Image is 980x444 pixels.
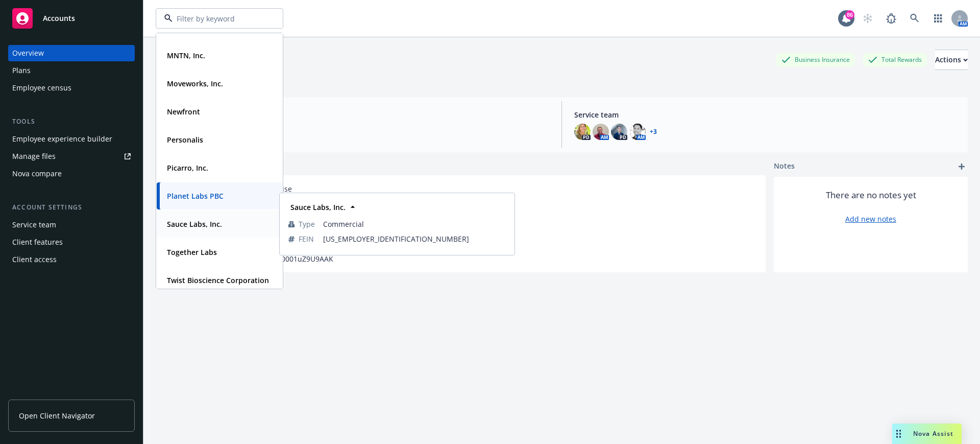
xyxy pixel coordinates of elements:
strong: MNTN, Inc. [167,51,205,60]
strong: Sauce Labs, Inc. [290,202,346,212]
img: photo [574,124,591,140]
button: Actions [935,50,968,70]
a: Accounts [8,4,135,33]
a: add [955,160,968,173]
div: Client access [12,251,57,268]
div: Plans [12,62,31,79]
div: Actions [935,50,968,69]
div: Overview [12,45,44,61]
span: There are no notes yet [826,189,916,201]
span: Notes [774,160,795,173]
a: Client access [8,251,135,268]
div: Tools [8,116,135,127]
input: Filter by keyword [173,13,262,24]
span: [US_EMPLOYER_IDENTIFICATION_NUMBER] [323,233,506,244]
a: Search [904,8,925,29]
a: Switch app [928,8,948,29]
div: 86 [845,10,854,19]
a: Nova compare [8,166,135,182]
strong: Personalis [167,135,203,145]
span: Service team [574,109,960,120]
span: Open Client Navigator [19,410,95,421]
div: Service team [12,217,56,233]
a: Employee census [8,80,135,96]
div: Manage files [12,148,56,165]
div: Employee census [12,80,71,96]
a: Report a Bug [881,8,901,29]
span: EB [164,129,549,140]
strong: Moveworks, Inc. [167,79,223,88]
div: Account settings [8,202,135,213]
a: Plans [8,62,135,79]
a: Manage files [8,148,135,165]
a: +3 [650,129,657,135]
div: Nova compare [12,166,62,182]
div: Drag to move [892,424,905,444]
a: Overview [8,45,135,61]
a: Client features [8,234,135,250]
img: photo [593,124,609,140]
span: Type [299,219,315,229]
span: Accounts [43,14,75,22]
div: Total Rewards [863,53,927,66]
a: Employee experience builder [8,131,135,147]
strong: Together Labs [167,247,217,257]
a: Service team [8,217,135,233]
img: photo [611,124,627,140]
strong: Sauce Labs, Inc. [167,219,222,229]
div: Client features [12,234,63,250]
span: 001d000001uZ9U9AAK [256,253,333,264]
div: Employee experience builder [12,131,112,147]
img: photo [629,124,646,140]
span: FEIN [299,233,314,244]
span: Account type [164,109,549,120]
strong: Twist Bioscience Corporation [167,275,269,285]
strong: Newfront [167,107,200,116]
div: Business Insurance [776,53,855,66]
a: Start snowing [857,8,878,29]
span: Nova Assist [913,429,953,438]
a: Add new notes [845,214,896,224]
strong: Picarro, Inc. [167,163,208,173]
strong: Planet Labs PBC [167,191,224,201]
button: Nova Assist [892,424,962,444]
span: Commercial [323,219,506,229]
